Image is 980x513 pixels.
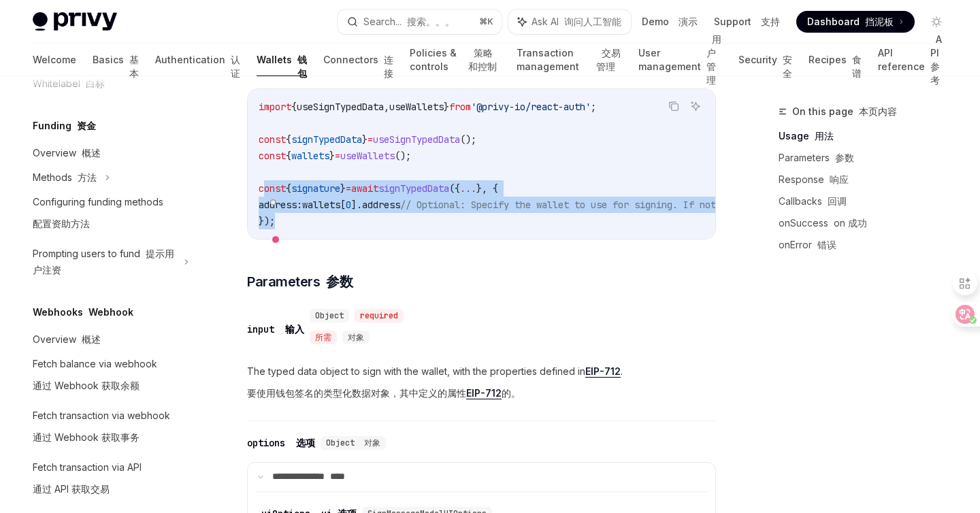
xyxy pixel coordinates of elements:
span: useSignTypedData [373,133,460,146]
a: User management 用户管理 [638,44,722,76]
a: onError 错误 [779,234,958,256]
a: Callbacks 回调 [779,191,958,212]
span: (); [395,150,411,162]
div: Overview [33,331,101,348]
span: } [362,133,367,146]
img: light logo [33,12,117,31]
a: Recipes 食谱 [808,44,862,76]
span: const [259,182,286,195]
font: 连接 [384,54,393,79]
span: ... [460,182,476,195]
span: wallets [291,150,329,162]
font: 通过 Webhook 获取余额 [33,380,140,391]
font: 方法 [78,171,97,183]
span: }); [259,215,275,227]
div: input [247,322,304,336]
font: 参数 [326,274,353,290]
span: ]. [351,199,362,211]
span: address [362,199,400,211]
h5: Webhooks [33,304,133,320]
span: [ [340,199,346,211]
font: 配置资助方法 [33,218,90,229]
a: Usage 用法 [779,125,958,147]
span: The typed data object to sign with the wallet, with the properties defined in . [247,363,716,407]
span: Parameters [247,272,353,291]
div: Configuring funding methods [33,194,163,237]
a: Overview 概述 [22,141,196,165]
a: Policies & controls 策略和控制 [410,44,500,76]
font: 询问人工智能 [564,16,621,27]
a: Authentication 认证 [155,44,240,76]
a: Transaction management 交易管理 [517,44,622,76]
span: await [351,182,378,195]
font: 参数 [835,152,854,163]
a: Welcome [33,44,76,76]
a: onSuccess on 成功 [779,212,958,234]
a: EIP-712 [466,387,502,399]
font: 挡泥板 [865,16,894,27]
a: API reference API 参考 [878,44,947,76]
span: const [259,133,286,146]
font: 概述 [82,147,101,159]
span: address: [259,199,302,211]
font: API 参考 [930,33,942,86]
span: useWallets [340,150,395,162]
span: const [259,150,286,162]
font: 用户管理 [706,33,721,86]
a: Connectors 连接 [323,44,393,76]
span: } [340,182,346,195]
font: 交易管理 [596,47,621,72]
span: (); [460,133,476,146]
span: = [335,150,340,162]
a: Support 支持 [714,15,780,29]
font: 用法 [815,130,834,142]
a: Wallets 钱包 [257,44,307,76]
span: Ask AI [532,15,621,29]
span: , [384,101,389,113]
span: = [367,133,373,146]
a: Fetch balance via webhook通过 Webhook 获取余额 [22,352,196,403]
a: Response 响应 [779,169,958,191]
a: Fetch transaction via webhook通过 Webhook 获取事务 [22,403,196,455]
a: Dashboard 挡泥板 [796,11,915,33]
span: Dashboard [807,15,894,29]
span: from [449,101,471,113]
font: 选项 [296,437,315,449]
button: Ask AI [687,97,704,115]
span: // Optional: Specify the wallet to use for signing. If not provided, the first wallet will be used. [400,199,939,211]
font: 输入 [285,323,304,335]
a: Overview 概述 [22,327,196,352]
button: Toggle dark mode [926,11,947,33]
span: signature [291,182,340,195]
span: signTypedData [291,133,362,146]
font: 资金 [77,120,96,131]
span: useSignTypedData [297,101,384,113]
span: } [444,101,449,113]
span: { [291,101,297,113]
div: Overview [33,145,101,161]
font: 概述 [82,333,101,345]
font: 食谱 [852,54,862,79]
span: signTypedData [378,182,449,195]
font: 钱包 [297,54,307,79]
font: 通过 Webhook 获取事务 [33,431,140,443]
font: 搜索。。。 [407,16,455,27]
span: 0 [346,199,351,211]
div: Fetch balance via webhook [33,356,157,399]
span: useWallets [389,101,444,113]
font: 演示 [679,16,698,27]
a: EIP-712 [585,365,621,378]
font: 本页内容 [859,105,897,117]
div: options [247,436,315,450]
div: Search... [363,14,455,30]
h5: Funding [33,118,96,134]
font: 支持 [761,16,780,27]
span: { [286,133,291,146]
font: 基本 [129,54,139,79]
button: Copy the contents from the code block [665,97,683,115]
a: Security 安全 [738,44,792,76]
div: required [355,309,404,322]
span: ⌘ K [479,16,493,27]
div: Methods [33,169,97,186]
span: ; [591,101,596,113]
